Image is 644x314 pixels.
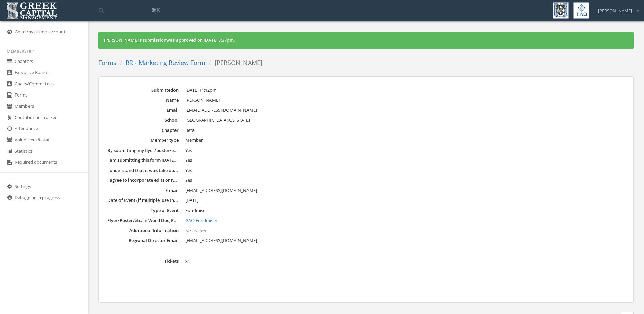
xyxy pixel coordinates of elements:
[107,167,179,174] dt: I understand that it was take up to one (1) week to review
[107,147,179,154] dt: By submitting my flyer/poster/etc. for review, I have reviewed the Brand Standards Manual
[107,137,179,143] dt: Member type
[185,127,625,134] dd: Beta
[204,37,234,43] span: [DATE] 8:37pm
[107,197,179,204] dt: Date of Event (if multiple, use the first date)
[185,157,192,163] span: Yes
[98,58,116,67] a: Forms
[185,137,625,144] dd: Member
[107,207,179,214] dt: Type of Event
[107,227,179,234] dt: Additional Information
[107,87,179,93] dt: Submitted on
[185,147,192,153] span: Yes
[107,217,179,224] dt: Flyer/Poster/etc. in Word Doc, PDF or JPEG format, for videos submit link/file via email
[185,117,625,124] dd: [GEOGRAPHIC_DATA][US_STATE]
[126,58,205,67] a: RR - Marketing Review Form
[152,6,160,13] span: ⌘K
[185,107,625,114] dd: [EMAIL_ADDRESS][DOMAIN_NAME]
[107,258,179,264] dt: Tickets
[107,187,179,194] dt: E-mail
[185,207,207,213] span: Fundraiser
[185,227,206,233] em: no answer
[107,127,179,134] dt: Chapter
[185,187,257,193] span: [EMAIL_ADDRESS][DOMAIN_NAME]
[185,167,192,173] span: Yes
[107,157,179,163] dt: I am submitting this form within two weeks prior to the event's start date
[107,177,179,184] dt: I agree to incorporate edits or revisions by a Gamma Alpha Omega national representative once ite...
[185,258,625,265] dd: x 1
[107,107,179,114] dt: Email
[107,237,179,244] dt: Regional Director Email
[104,37,628,43] div: [PERSON_NAME] 's submission was approved on .
[107,117,179,123] dt: School
[205,58,262,67] li: [PERSON_NAME]
[185,177,192,183] span: Yes
[185,97,625,104] dd: [PERSON_NAME]
[185,87,217,93] span: [DATE] 11:12pm
[598,7,632,14] span: [PERSON_NAME]
[107,97,179,103] dt: Name
[185,197,198,203] span: [DATE]
[185,237,257,243] span: [EMAIL_ADDRESS][DOMAIN_NAME]
[593,2,639,14] div: [PERSON_NAME]
[185,217,625,224] a: GAO Fundraiser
